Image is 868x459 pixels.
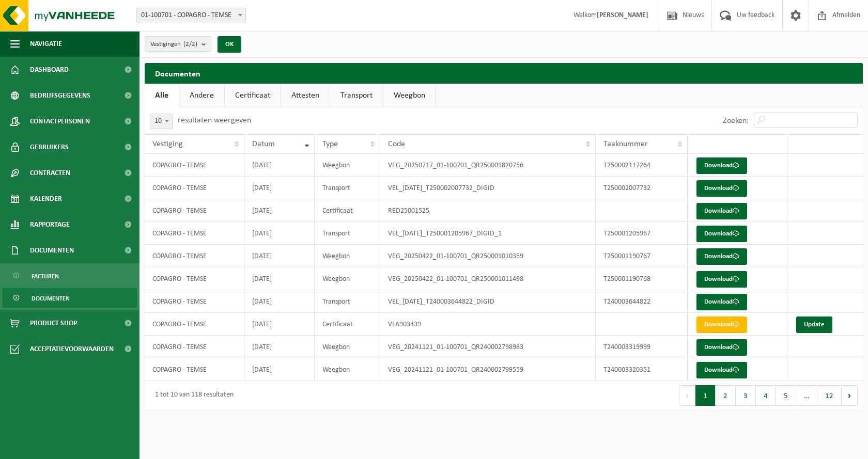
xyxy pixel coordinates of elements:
[380,336,596,358] td: VEG_20241121_01-100701_QR240002798983
[30,160,70,186] span: Contracten
[596,267,688,290] td: T250001190768
[315,154,380,177] td: Weegbon
[145,358,244,381] td: COPAGRO - TEMSE
[281,84,330,107] a: Attesten
[603,140,648,148] span: Taaknummer
[330,84,383,107] a: Transport
[596,222,688,245] td: T250001205967
[380,267,596,290] td: VEG_20250422_01-100701_QR250001011498
[150,114,172,129] span: 10
[30,31,62,57] span: Navigatie
[244,177,315,199] td: [DATE]
[380,358,596,381] td: VEG_20241121_01-100701_QR240002799559
[315,358,380,381] td: Weegbon
[596,336,688,358] td: T240003319999
[696,294,747,310] a: Download
[696,157,747,174] a: Download
[695,385,716,406] button: 1
[696,339,747,356] a: Download
[183,41,197,48] count: (2/2)
[716,385,736,406] button: 2
[3,288,137,308] a: Documenten
[244,358,315,381] td: [DATE]
[136,8,246,23] span: 01-100701 - COPAGRO - TEMSE
[30,336,114,362] span: Acceptatievoorwaarden
[315,313,380,336] td: Certificaat
[244,199,315,222] td: [DATE]
[244,336,315,358] td: [DATE]
[30,186,62,212] span: Kalender
[244,290,315,313] td: [DATE]
[179,84,224,107] a: Andere
[679,385,695,406] button: Previous
[696,316,747,333] a: Download
[597,11,648,19] strong: [PERSON_NAME]
[315,336,380,358] td: Weegbon
[152,140,183,148] span: Vestiging
[32,289,70,308] span: Documenten
[596,177,688,199] td: T250002007732
[756,385,776,406] button: 4
[244,154,315,177] td: [DATE]
[723,117,749,125] label: Zoeken:
[596,245,688,267] td: T250001190767
[30,134,69,160] span: Gebruikers
[30,57,69,83] span: Dashboard
[696,203,747,219] a: Download
[30,108,90,134] span: Contactpersonen
[796,316,832,333] a: Update
[145,84,179,107] a: Alle
[145,290,244,313] td: COPAGRO - TEMSE
[150,114,173,129] span: 10
[225,84,281,107] a: Certificaat
[322,140,338,148] span: Type
[218,36,241,53] button: OK
[145,154,244,177] td: COPAGRO - TEMSE
[137,8,245,23] span: 01-100701 - COPAGRO - TEMSE
[696,362,747,378] a: Download
[30,238,74,263] span: Documenten
[383,84,436,107] a: Weegbon
[150,386,234,405] div: 1 tot 10 van 118 resultaten
[244,267,315,290] td: [DATE]
[380,313,596,336] td: VLA903439
[736,385,756,406] button: 3
[145,336,244,358] td: COPAGRO - TEMSE
[596,290,688,313] td: T240003644822
[150,37,197,52] span: Vestigingen
[30,310,77,336] span: Product Shop
[380,222,596,245] td: VEL_[DATE]_T250001205967_DIGID_1
[145,36,211,52] button: Vestigingen(2/2)
[315,222,380,245] td: Transport
[252,140,275,148] span: Datum
[596,358,688,381] td: T240003320351
[380,177,596,199] td: VEL_[DATE]_T250002007732_DIGID
[315,290,380,313] td: Transport
[796,385,817,406] span: …
[145,199,244,222] td: COPAGRO - TEMSE
[596,154,688,177] td: T250002117264
[145,245,244,267] td: COPAGRO - TEMSE
[244,313,315,336] td: [DATE]
[315,199,380,222] td: Certificaat
[380,245,596,267] td: VEG_20250422_01-100701_QR250001010359
[315,267,380,290] td: Weegbon
[32,266,59,286] span: Facturen
[315,177,380,199] td: Transport
[380,199,596,222] td: RED25001525
[145,313,244,336] td: COPAGRO - TEMSE
[696,180,747,197] a: Download
[696,226,747,242] a: Download
[842,385,858,406] button: Next
[776,385,796,406] button: 5
[145,267,244,290] td: COPAGRO - TEMSE
[145,222,244,245] td: COPAGRO - TEMSE
[244,222,315,245] td: [DATE]
[380,154,596,177] td: VEG_20250717_01-100701_QR250001820756
[145,177,244,199] td: COPAGRO - TEMSE
[315,245,380,267] td: Weegbon
[244,245,315,267] td: [DATE]
[30,212,70,238] span: Rapportage
[3,266,137,286] a: Facturen
[388,140,405,148] span: Code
